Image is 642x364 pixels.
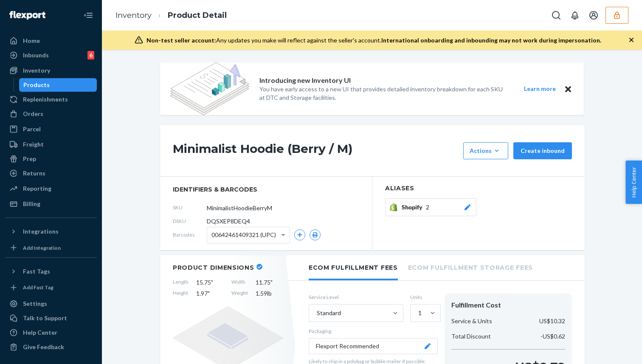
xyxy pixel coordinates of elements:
div: Help Center [23,328,57,337]
a: Settings [5,297,97,310]
span: Height [173,289,189,298]
span: Length [173,278,189,287]
button: Open Search Box [548,7,565,24]
a: Talk to Support [5,311,97,325]
button: Shopify2 [385,198,476,216]
span: " [270,279,273,286]
span: DQSXEP8DEQ4 [207,217,250,226]
span: International onboarding and inbounding may not work during impersonation. [381,37,601,44]
div: 1 [418,309,422,317]
p: You have early access to a new UI that provides detailed inventory breakdown for each SKU at DTC ... [259,85,508,102]
h1: Minimalist Hoodie (Berry / M) [173,142,459,159]
a: Inbounds6 [5,48,97,62]
div: Integrations [23,227,59,236]
span: Shopify [402,203,426,212]
a: Prep [5,152,97,166]
li: Ecom Fulfillment Storage Fees [408,255,533,279]
a: Parcel [5,122,97,136]
a: Add Fast Tag [5,282,97,294]
input: 1 [417,309,418,317]
p: Introducing new Inventory UI [259,76,351,85]
span: Non-test seller account: [146,37,216,44]
a: Help Center [5,326,97,339]
span: " [211,279,213,286]
div: Add Fast Tag [23,284,53,291]
img: Flexport logo [9,11,45,20]
div: Home [23,37,40,45]
div: Standard [317,309,341,317]
button: Help Center [625,161,642,204]
span: DSKU [173,217,207,225]
div: Parcel [23,125,41,133]
div: Reporting [23,184,51,193]
a: Home [5,34,97,48]
span: Barcodes [173,231,207,238]
button: Give Feedback [5,340,97,354]
button: Fast Tags [5,265,97,278]
img: new-reports-banner-icon.82668bd98b6a51aee86340f2a7b77ae3.png [170,62,249,115]
a: Product Detail [168,11,227,20]
p: Service & Units [451,317,492,325]
div: Products [23,81,50,89]
a: Orders [5,107,97,121]
a: Replenishments [5,93,97,106]
div: Settings [23,299,47,308]
span: Weight [231,289,248,298]
div: Any updates you make will reflect against the seller's account. [146,36,601,45]
span: identifiers & barcodes [173,185,359,194]
h2: Product Dimensions [173,264,254,271]
div: Returns [23,169,45,178]
a: Reporting [5,182,97,195]
button: Create inbound [513,142,572,159]
button: Close [563,84,574,94]
button: Learn more [518,84,561,94]
div: Fast Tags [23,267,50,276]
span: 11.75 [256,278,283,287]
span: 1.97 [196,289,224,298]
label: Units [410,293,438,301]
a: Billing [5,197,97,211]
h2: Aliases [385,185,572,192]
div: Orders [23,110,43,118]
div: Inbounds [23,51,49,59]
span: 2 [426,203,429,212]
button: Close Navigation [80,7,97,24]
p: -US$0.62 [541,332,565,341]
a: Inventory [5,64,97,77]
span: " [208,290,210,297]
li: Ecom Fulfillment Fees [309,255,398,280]
button: Integrations [5,225,97,238]
a: Add Integration [5,242,97,254]
p: Packaging [309,327,438,335]
a: Returns [5,166,97,180]
a: Products [19,78,97,92]
input: Standard [316,309,317,317]
div: Replenishments [23,95,68,104]
div: Talk to Support [23,314,67,322]
span: Width [231,278,248,287]
div: Inventory [23,66,50,75]
button: Actions [463,142,508,159]
div: Billing [23,200,40,208]
div: Prep [23,155,36,163]
div: Give Feedback [23,343,64,351]
ol: breadcrumbs [109,3,234,28]
a: Inventory [115,11,152,20]
div: Add Integration [23,244,61,251]
p: Total Discount [451,332,491,341]
div: Fulfillment Cost [451,300,565,310]
span: 15.75 [196,278,224,287]
span: SKU [173,204,207,211]
span: 1.59 lb [256,289,283,298]
button: Open notifications [566,7,583,24]
a: Freight [5,138,97,151]
button: Open account menu [585,7,602,24]
div: Actions [470,147,502,155]
label: Service Level [309,293,403,301]
span: 00642461409321 (UPC) [211,228,276,242]
div: 6 [87,51,94,59]
p: US$10.32 [539,317,565,325]
div: Freight [23,140,44,149]
button: Flexport Recommended [309,338,438,354]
